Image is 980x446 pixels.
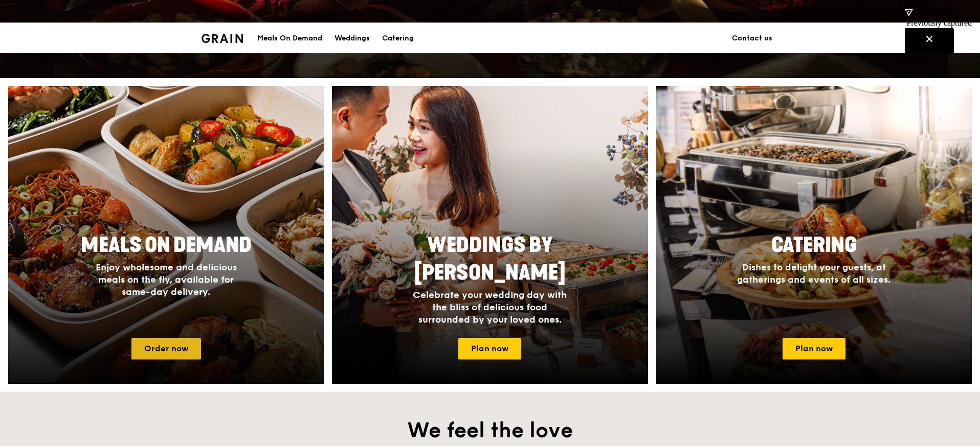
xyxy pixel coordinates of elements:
div: Catering [382,23,414,54]
a: Order now [131,338,201,359]
a: Plan now [458,338,521,359]
div: Weddings [335,23,370,54]
a: Weddings by [PERSON_NAME]Celebrate your wedding day with the bliss of delicious food surrounded b... [332,86,648,384]
a: Catering [376,23,420,54]
span: Weddings by [PERSON_NAME] [414,233,566,285]
img: catering-card.e1cfaf3e.jpg [656,86,972,384]
img: weddings-card.4f3003b8.jpg [332,86,648,384]
span: Meals On Demand [81,233,252,258]
img: Grain [202,34,243,43]
span: Dishes to delight your guests, at gatherings and events of all sizes. [737,262,890,285]
a: Weddings [328,23,376,54]
div: Meals On Demand [257,23,322,54]
a: Plan now [783,338,845,359]
a: CateringDishes to delight your guests, at gatherings and events of all sizes.Plan now [656,86,972,384]
span: Enjoy wholesome and delicious meals on the fly, available for same-day delivery. [96,262,237,298]
a: Contact us [726,23,778,54]
a: Meals On DemandEnjoy wholesome and delicious meals on the fly, available for same-day delivery.Or... [8,86,324,384]
a: GrainGrain [202,22,243,53]
span: Catering [771,233,857,258]
span: Celebrate your wedding day with the bliss of delicious food surrounded by your loved ones. [413,289,567,325]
